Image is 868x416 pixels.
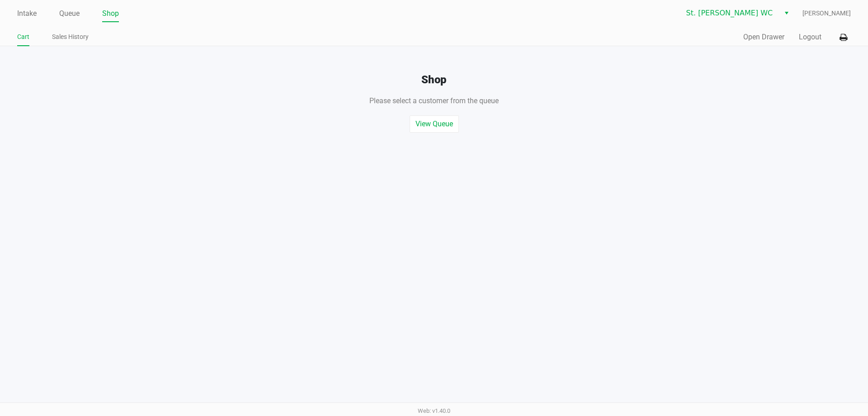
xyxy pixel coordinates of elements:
a: Cart [17,31,29,43]
button: Select [780,5,793,21]
span: Please select a customer from the queue [369,96,499,105]
span: St. [PERSON_NAME] WC [686,8,774,19]
a: Intake [17,7,37,20]
span: [PERSON_NAME] [802,9,851,18]
span: Web: v1.40.0 [418,407,450,414]
a: Sales History [52,31,89,43]
a: Shop [102,7,119,20]
a: Queue [59,7,80,20]
button: Open Drawer [743,32,784,43]
button: View Queue [410,115,459,133]
button: Logout [799,32,821,43]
